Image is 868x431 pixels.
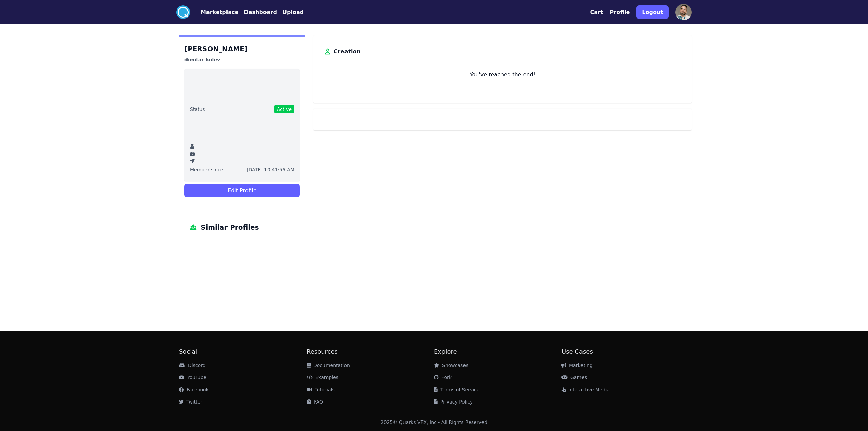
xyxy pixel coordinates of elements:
[434,347,561,356] h2: Explore
[307,399,323,405] a: FAQ
[190,166,223,173] span: Member since
[274,105,294,113] span: Active
[636,3,669,22] a: Logout
[307,375,338,380] a: Examples
[307,363,350,368] a: Documentation
[334,46,361,57] h3: Creation
[190,106,205,113] span: Status
[561,387,610,392] a: Interactive Media
[277,8,304,16] a: Upload
[184,43,300,54] h1: [PERSON_NAME]
[324,71,681,79] p: You've reached the end!
[190,8,238,16] a: Marketplace
[590,8,603,16] button: Cart
[610,8,630,16] button: Profile
[201,8,238,16] button: Marketplace
[561,375,587,380] a: Games
[282,8,304,16] button: Upload
[179,387,209,392] a: Facebook
[184,56,300,64] h3: dimitar-kolev
[179,399,202,405] a: Twitter
[244,8,277,16] button: Dashboard
[561,347,689,356] h2: Use Cases
[238,8,277,16] a: Dashboard
[561,363,593,368] a: Marketing
[434,399,473,405] a: Privacy Policy
[381,419,488,426] div: 2025 © Quarks VFX, Inc - All Rights Reserved
[307,347,434,356] h2: Resources
[184,184,300,197] button: Edit Profile
[434,387,479,392] a: Terms of Service
[675,4,692,20] img: profile
[179,363,206,368] a: Discord
[434,363,468,368] a: Showcases
[434,375,452,380] a: Fork
[636,5,669,19] button: Logout
[307,387,335,392] a: Tutorials
[179,375,206,380] a: YouTube
[201,222,259,233] span: Similar Profiles
[246,166,294,173] span: [DATE] 10:41:56 AM
[179,347,307,356] h2: Social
